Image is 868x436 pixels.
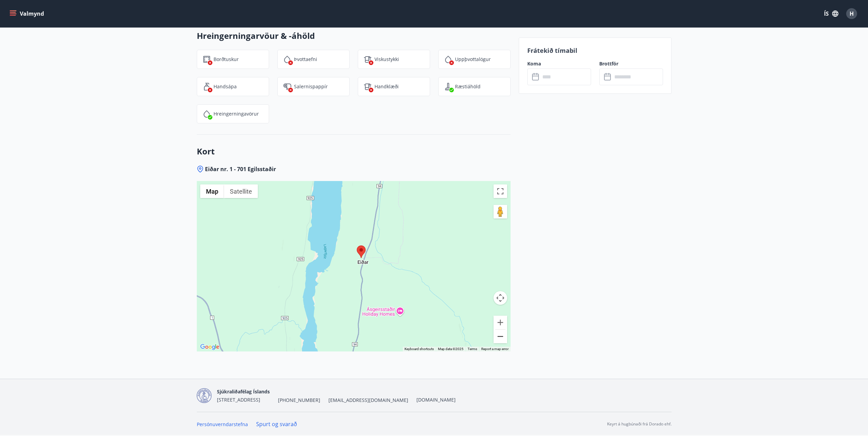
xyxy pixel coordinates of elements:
[294,56,317,63] p: Þvottaefni
[214,110,259,117] p: Hreingerningavörur
[820,7,842,20] button: ÍS
[599,60,663,67] label: Brottför
[224,184,258,198] button: Show satellite imagery
[278,397,320,404] span: [PHONE_NUMBER]
[438,347,464,351] span: Map data ©2025
[214,83,237,90] p: Handsápa
[494,291,507,305] button: Map camera controls
[197,388,211,403] img: d7T4au2pYIU9thVz4WmmUT9xvMNnFvdnscGDOPEg.png
[494,205,507,219] button: Drag Pegman onto the map to open Street View
[203,55,211,63] img: FQTGzxj9jDlMaBqrp2yyjtzD4OHIbgqFuIf1EfZm.svg
[205,165,276,173] span: Eiðar nr. 1 - 701 Egilsstaðir
[481,347,509,351] a: Report a map error
[283,82,291,91] img: JsUkc86bAWErts0UzsjU3lk4pw2986cAIPoh8Yw7.svg
[494,330,507,343] button: Zoom out
[416,396,456,403] a: [DOMAIN_NAME]
[444,55,452,63] img: y5Bi4hK1jQC9cBVbXcWRSDyXCR2Ut8Z2VPlYjj17.svg
[197,30,511,42] h3: Hreingerningarvöur & -áhöld
[197,146,511,157] h3: Kort
[328,397,408,404] span: [EMAIL_ADDRESS][DOMAIN_NAME]
[203,110,211,118] img: IEMZxl2UAX2uiPqnGqR2ECYTbkBjM7IGMvKNT7zJ.svg
[364,82,372,91] img: uiBtL0ikWr40dZiggAgPY6zIBwQcLm3lMVfqTObx.svg
[294,83,328,90] p: Salernispappír
[198,343,221,351] a: Open this area in Google Maps (opens a new window)
[374,83,399,90] p: Handklæði
[607,421,672,427] p: Keyrt á hugbúnaði frá Dorado ehf.
[444,82,452,91] img: saOQRUK9k0plC04d75OSnkMeCb4WtbSIwuaOqe9o.svg
[8,7,47,20] button: menu
[197,421,248,427] a: Persónuverndarstefna
[404,347,434,351] button: Keyboard shortcuts
[217,396,260,403] span: [STREET_ADDRESS]
[198,343,221,351] img: Google
[527,46,663,55] p: Frátekið tímabil
[843,5,860,22] button: H
[527,60,591,67] label: Koma
[468,347,477,351] a: Terms (opens in new tab)
[217,388,270,395] span: Sjúkraliðafélag Íslands
[455,56,491,63] p: Uppþvottalögur
[850,10,854,17] span: H
[214,56,239,63] p: Borðtuskur
[283,55,291,63] img: PMt15zlZL5WN7A8x0Tvk8jOMlfrCEhCcZ99roZt4.svg
[203,82,211,91] img: 96TlfpxwFVHR6UM9o3HrTVSiAREwRYtsizir1BR0.svg
[364,55,372,63] img: tIVzTFYizac3SNjIS52qBBKOADnNn3qEFySneclv.svg
[494,184,507,198] button: Toggle fullscreen view
[200,184,224,198] button: Show street map
[256,420,297,428] a: Spurt og svarað
[494,316,507,329] button: Zoom in
[455,83,481,90] p: Ræstiáhöld
[374,56,399,63] p: Viskustykki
